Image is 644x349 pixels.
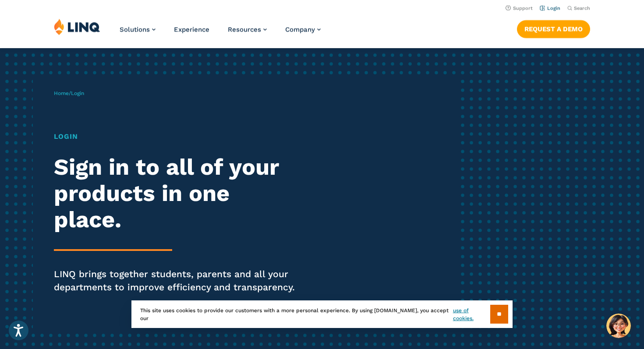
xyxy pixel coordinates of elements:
[574,5,590,11] span: Search
[120,25,150,33] span: Solutions
[131,300,513,328] div: This site uses cookies to provide our customers with a more personal experience. By using [DOMAIN...
[54,131,302,142] h1: Login
[606,314,631,338] button: Hello, have a question? Let’s chat.
[453,307,490,322] a: use of cookies.
[517,20,590,38] a: Request a Demo
[285,25,315,33] span: Company
[54,18,100,35] img: LINQ | K‑12 Software
[228,25,261,33] span: Resources
[54,154,302,233] h2: Sign in to all of your products in one place.
[54,268,302,294] p: LINQ brings together students, parents and all your departments to improve efficiency and transpa...
[517,18,590,38] nav: Button Navigation
[54,90,69,96] a: Home
[285,25,321,33] a: Company
[228,25,267,33] a: Resources
[567,5,590,11] button: Open Search Bar
[120,18,321,47] nav: Primary Navigation
[506,5,533,11] a: Support
[120,25,156,33] a: Solutions
[174,25,209,33] a: Experience
[71,90,84,96] span: Login
[540,5,560,11] a: Login
[54,90,84,96] span: /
